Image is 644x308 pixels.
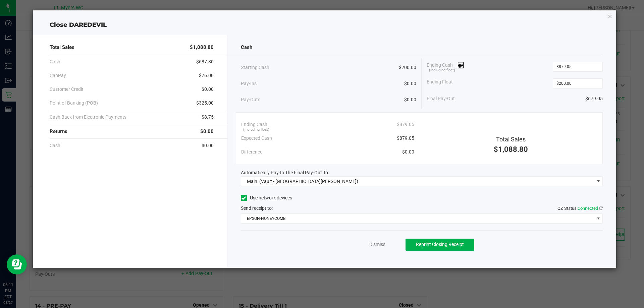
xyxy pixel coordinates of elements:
span: Total Sales [496,136,526,143]
span: $679.05 [585,95,603,102]
span: (Vault - [GEOGRAPHIC_DATA][PERSON_NAME]) [259,179,358,184]
span: Pay-Outs [241,96,260,103]
span: Main [247,179,257,184]
span: Ending Cash [427,62,464,72]
span: Cash [50,142,60,149]
span: EPSON-HONEYCOMB [241,214,594,223]
span: Cash Back from Electronic Payments [50,114,126,121]
div: Close DAREDEVIL [33,20,616,29]
span: Pay-Ins [241,80,257,87]
span: $0.00 [402,148,414,156]
span: Ending Float [427,78,453,88]
span: QZ Status: [557,206,603,211]
span: Final Pay-Out [427,95,455,102]
span: $1,088.80 [494,145,528,153]
span: Cash [241,44,252,51]
span: $200.00 [399,64,416,71]
span: Starting Cash [241,64,269,71]
span: CanPay [50,72,66,79]
span: $0.00 [200,128,214,135]
span: Reprint Closing Receipt [416,242,464,247]
div: Returns [50,124,214,139]
span: $0.00 [404,80,416,87]
span: Cash [50,58,60,65]
span: $1,088.80 [190,44,214,51]
button: Reprint Closing Receipt [406,239,474,251]
span: Automatically Pay-In The Final Pay-Out To: [241,170,329,175]
span: $325.00 [196,100,214,107]
span: Total Sales [50,44,74,51]
span: $0.00 [404,96,416,103]
span: $879.05 [397,121,414,128]
span: $0.00 [202,86,214,93]
span: -$8.75 [200,114,214,121]
span: $0.00 [202,142,214,149]
span: Difference [241,148,262,156]
label: Use network devices [241,194,292,201]
span: (including float) [429,68,455,73]
span: Connected [578,206,598,211]
span: $879.05 [397,135,414,142]
span: $76.00 [199,72,214,79]
span: Customer Credit [50,86,84,93]
a: Dismiss [369,241,385,248]
iframe: Resource center [7,254,27,274]
span: Expected Cash [241,135,272,142]
span: $687.80 [196,58,214,65]
span: (including float) [243,127,269,133]
span: Send receipt to: [241,205,273,211]
span: Point of Banking (POB) [50,100,98,107]
span: Ending Cash [241,121,267,128]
